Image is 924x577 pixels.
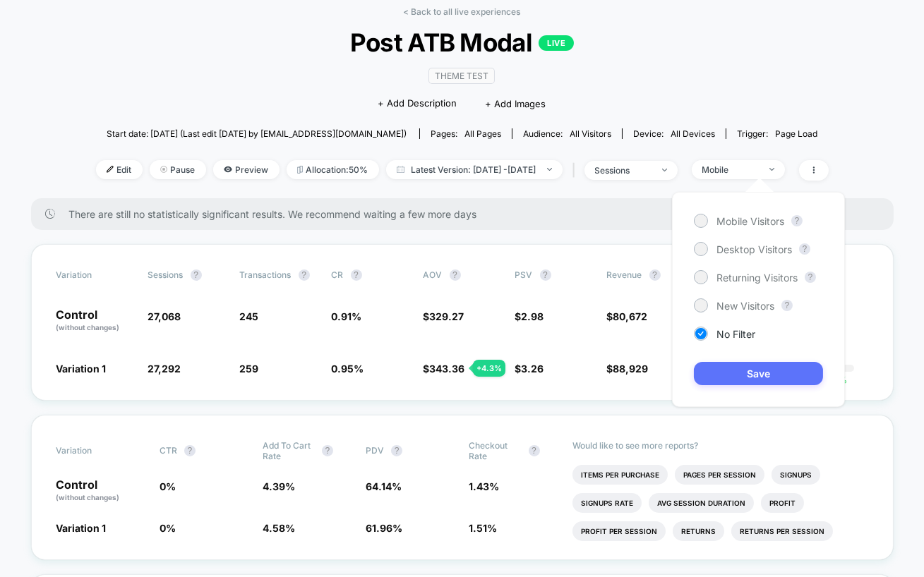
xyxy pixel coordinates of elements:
[540,269,551,281] button: ?
[775,128,817,139] span: Page Load
[485,98,546,109] span: + Add Images
[522,310,544,322] span: 2.98
[332,310,362,322] span: 0.91 %
[716,300,774,312] span: New Visitors
[263,480,295,492] span: 4.39 %
[781,300,793,311] button: ?
[761,493,804,513] li: Profit
[613,363,649,375] span: 88,929
[191,269,202,281] button: ?
[662,169,667,171] img: end
[702,164,759,175] div: Mobile
[56,493,120,502] span: (without changes)
[240,269,292,280] span: Transactions
[430,310,464,322] span: 329.27
[769,168,774,171] img: end
[404,6,521,17] a: < Back to all live experiences
[673,521,724,541] li: Returns
[572,440,868,451] p: Would like to see more reports?
[132,28,791,57] span: Post ATB Modal
[737,128,817,139] div: Trigger:
[240,310,259,322] span: 245
[424,363,465,375] span: $
[805,272,816,283] button: ?
[428,68,495,84] span: Theme Test
[148,363,181,375] span: 27,292
[791,215,803,226] button: ?
[622,128,726,139] span: Device:
[96,160,143,179] span: Edit
[366,445,384,456] span: PDV
[56,309,134,333] p: Control
[378,97,457,111] span: + Add Description
[675,465,764,485] li: Pages Per Session
[529,445,540,456] button: ?
[148,269,184,280] span: Sessions
[297,166,303,174] img: rebalance
[56,323,120,332] span: (without changes)
[332,363,364,375] span: 0.95 %
[613,310,648,322] span: 80,672
[469,440,522,461] span: Checkout Rate
[150,160,206,179] span: Pause
[570,128,611,139] span: All Visitors
[213,160,280,179] span: Preview
[539,35,574,51] p: LIVE
[107,166,114,173] img: edit
[263,440,315,461] span: Add To Cart Rate
[299,269,310,281] button: ?
[56,522,107,534] span: Variation 1
[595,165,652,176] div: sessions
[160,166,167,173] img: end
[772,465,820,485] li: Signups
[523,128,611,139] div: Audience:
[351,269,362,281] button: ?
[515,363,544,375] span: $
[450,269,461,281] button: ?
[522,363,544,375] span: 3.26
[572,465,668,485] li: Items Per Purchase
[572,493,642,513] li: Signups Rate
[56,440,134,461] span: Variation
[430,363,465,375] span: 343.36
[69,208,865,220] span: There are still no statistically significant results. We recommend waiting a few more days
[570,160,584,181] span: |
[716,215,784,227] span: Mobile Visitors
[240,363,259,375] span: 259
[148,310,181,322] span: 27,068
[56,479,145,503] p: Control
[607,363,649,375] span: $
[107,128,407,139] span: Start date: [DATE] (Last edit [DATE] by [EMAIL_ADDRESS][DOMAIN_NAME])
[469,522,498,534] span: 1.51 %
[649,269,661,281] button: ?
[473,360,505,377] div: + 4.3 %
[716,328,755,340] span: No Filter
[160,522,176,534] span: 0 %
[160,480,176,492] span: 0 %
[322,445,333,456] button: ?
[424,269,443,280] span: AOV
[56,363,107,375] span: Variation 1
[386,160,563,179] span: Latest Version: [DATE] - [DATE]
[547,168,552,171] img: end
[397,166,404,173] img: calendar
[731,521,833,541] li: Returns Per Session
[469,480,500,492] span: 1.43 %
[431,128,501,139] div: Pages:
[160,445,177,456] span: CTR
[424,310,464,322] span: $
[649,493,754,513] li: Avg Session Duration
[464,128,501,139] span: all pages
[607,310,648,322] span: $
[366,480,402,492] span: 64.14 %
[515,310,544,322] span: $
[184,445,196,456] button: ?
[799,243,810,255] button: ?
[366,522,402,534] span: 61.96 %
[56,269,134,281] span: Variation
[263,522,295,534] span: 4.58 %
[515,269,533,280] span: PSV
[572,521,666,541] li: Profit Per Session
[287,160,379,179] span: Allocation: 50%
[391,445,402,456] button: ?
